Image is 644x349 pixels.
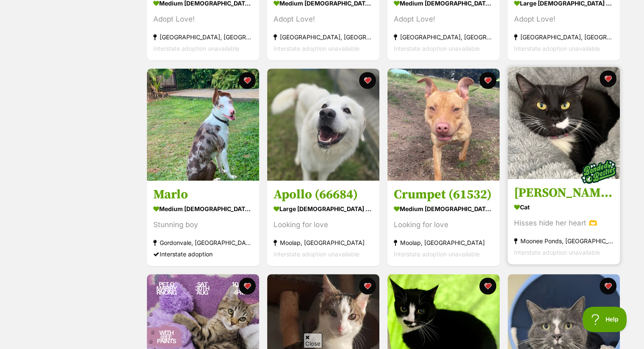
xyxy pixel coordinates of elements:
[274,45,359,52] span: Interstate adoption unavailable
[359,72,376,89] button: favourite
[153,203,253,215] div: medium [DEMOGRAPHIC_DATA] Dog
[394,31,493,43] div: [GEOGRAPHIC_DATA], [GEOGRAPHIC_DATA]
[153,14,253,25] div: Adopt Love!
[514,249,600,256] span: Interstate adoption unavailable
[274,237,373,248] div: Moolap, [GEOGRAPHIC_DATA]
[147,180,259,266] a: Marlo medium [DEMOGRAPHIC_DATA] Dog Stunning boy Gordonvale, [GEOGRAPHIC_DATA] Interstate adoptio...
[514,14,614,25] div: Adopt Love!
[387,180,500,266] a: Crumpet (61532) medium [DEMOGRAPHIC_DATA] Dog Looking for love Moolap, [GEOGRAPHIC_DATA] Intersta...
[508,67,620,179] img: Sally Finkelstein-Skellington
[394,250,480,258] span: Interstate adoption unavailable
[514,31,614,43] div: [GEOGRAPHIC_DATA], [GEOGRAPHIC_DATA]
[153,187,253,203] h3: Marlo
[583,307,627,332] iframe: Help Scout Beacon - Open
[239,72,256,89] button: favourite
[394,45,480,52] span: Interstate adoption unavailable
[359,278,376,294] button: favourite
[394,219,493,231] div: Looking for love
[239,278,256,294] button: favourite
[274,250,359,258] span: Interstate adoption unavailable
[274,14,373,25] div: Adopt Love!
[274,31,373,43] div: [GEOGRAPHIC_DATA], [GEOGRAPHIC_DATA]
[514,235,614,247] div: Moonee Ponds, [GEOGRAPHIC_DATA]
[394,187,493,203] h3: Crumpet (61532)
[153,219,253,231] div: Stunning boy
[600,278,616,294] button: favourite
[514,217,614,229] div: Hisses hide her heart 🫶
[267,69,379,181] img: Apollo (66684)
[153,45,239,52] span: Interstate adoption unavailable
[147,69,259,181] img: Marlo
[394,237,493,248] div: Moolap, [GEOGRAPHIC_DATA]
[479,72,496,89] button: favourite
[274,219,373,231] div: Looking for love
[578,151,620,193] img: bonded besties
[514,185,614,201] h3: [PERSON_NAME]-[PERSON_NAME]
[274,187,373,203] h3: Apollo (66684)
[153,237,253,248] div: Gordonvale, [GEOGRAPHIC_DATA]
[600,70,616,87] button: favourite
[153,31,253,43] div: [GEOGRAPHIC_DATA], [GEOGRAPHIC_DATA]
[479,278,496,294] button: favourite
[394,203,493,215] div: medium [DEMOGRAPHIC_DATA] Dog
[304,333,322,348] span: Close
[514,45,600,52] span: Interstate adoption unavailable
[387,69,500,181] img: Crumpet (61532)
[153,248,253,260] div: Interstate adoption
[508,179,620,264] a: [PERSON_NAME]-[PERSON_NAME] Cat Hisses hide her heart 🫶 Moonee Ponds, [GEOGRAPHIC_DATA] Interstat...
[274,203,373,215] div: large [DEMOGRAPHIC_DATA] Dog
[394,14,493,25] div: Adopt Love!
[267,180,379,266] a: Apollo (66684) large [DEMOGRAPHIC_DATA] Dog Looking for love Moolap, [GEOGRAPHIC_DATA] Interstate...
[514,201,614,213] div: Cat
